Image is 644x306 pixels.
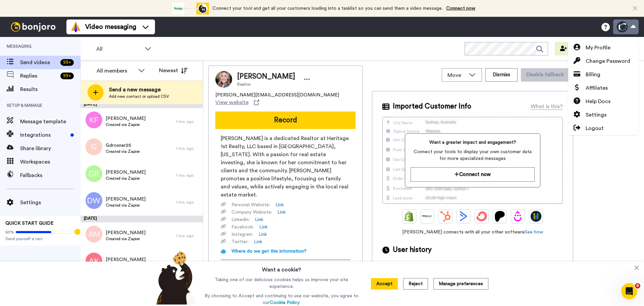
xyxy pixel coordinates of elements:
[485,68,518,82] button: Dismiss
[106,142,140,149] span: Gdrosner25
[521,68,569,82] button: Disable fallback
[150,251,200,305] img: bear-with-cookie.png
[106,115,146,122] span: [PERSON_NAME]
[494,211,505,222] img: Patreon
[568,41,639,54] a: My Profile
[85,22,136,32] span: Video messaging
[568,54,639,68] a: Change Password
[440,211,451,222] img: Hubspot
[106,236,146,242] span: Created via Zapier
[215,92,339,98] span: [PERSON_NAME][EMAIL_ADDRESS][DOMAIN_NAME]
[20,144,80,152] span: Share library
[586,71,600,79] span: Billing
[411,148,534,162] span: Connect your tools to display your own customer data for more specialized messages
[176,173,200,178] div: 1 mo. ago
[446,6,475,11] a: Connect now
[447,71,466,79] span: Move
[215,98,249,106] span: View website
[586,111,606,119] span: Settings
[106,176,146,181] span: Created via Zapier
[86,138,102,155] img: g.png
[86,226,102,243] img: am.png
[371,278,398,290] button: Accept
[60,59,74,66] div: 99 +
[586,97,610,105] span: Help Docs
[109,94,169,99] span: Add new contact or upload CSV
[154,64,193,77] button: Newest
[20,131,68,139] span: Integrations
[531,211,541,222] img: GoHighLevel
[270,300,300,305] a: Cookie Policy
[60,73,74,79] div: 99 +
[109,86,169,94] span: Send a new message
[586,44,610,52] span: My Profile
[231,202,270,208] span: Personal Website :
[106,229,146,236] span: [PERSON_NAME]
[86,253,102,269] img: ak.png
[106,203,146,208] span: Created via Zapier
[568,95,639,108] a: Help Docs
[80,101,203,108] div: [DATE]
[231,249,307,254] span: Where do we get this information?
[5,229,14,235] span: 60%
[275,202,284,208] a: Link
[20,72,58,80] span: Replies
[106,122,146,127] span: Created via Zapier
[404,211,415,222] img: Shopify
[212,6,443,11] span: Connect your tool and get all your customers loading into a tasklist so you can send them a video...
[97,67,135,75] div: All members
[176,200,200,205] div: 1 mo. ago
[20,158,80,166] span: Workspaces
[586,57,630,65] span: Change Password
[20,171,80,179] span: Fallbacks
[20,85,80,93] span: Results
[382,229,563,235] span: [PERSON_NAME] connects with all your other software
[476,211,487,222] img: ConvertKit
[422,211,433,222] img: Ontraport
[426,260,473,268] div: Created via Zapier
[555,42,588,55] button: Invite
[74,229,80,235] div: Tooltip anchor
[20,118,80,126] span: Message template
[86,112,102,128] img: kf.png
[531,102,563,111] div: What is this?
[277,209,286,216] a: Link
[525,230,543,234] a: See how
[568,108,639,122] a: Settings
[231,231,253,238] span: Instagram :
[70,21,81,32] img: vm-color.svg
[568,122,639,135] a: Logout
[262,262,301,274] h3: Want a cookie?
[215,112,356,129] button: Record
[215,98,259,106] a: View website
[621,283,637,299] iframe: Intercom live chat
[411,139,534,146] span: Want a greater impact and engagement?
[237,72,295,82] span: [PERSON_NAME]
[513,211,523,222] img: Drip
[231,224,254,230] span: Facebook :
[411,167,534,182] button: Connect now
[5,236,75,242] span: Send yourself a test
[221,134,350,199] span: [PERSON_NAME] is a dedicated Realtor at Heritage 1st Realty, LLC based in [GEOGRAPHIC_DATA], [US_...
[231,209,272,216] span: Company Website :
[203,276,360,290] p: Taking one of our delicious cookies helps us improve your site experience.
[259,224,268,230] a: Link
[259,231,267,238] a: Link
[255,216,263,223] a: Link
[80,216,203,222] div: [DATE]
[254,238,262,245] a: Link
[8,22,58,32] img: bj-logo-header-white.svg
[106,169,146,176] span: [PERSON_NAME]
[203,293,360,306] p: By choosing to Accept and continuing to use our website, you agree to our .
[403,278,428,290] button: Reject
[635,283,640,289] span: 8
[215,71,232,88] img: Image of Jennifer Pennock
[5,221,54,226] span: QUICK START GUIDE
[176,119,200,124] div: 1 mo. ago
[568,68,639,81] a: Billing
[393,245,432,255] span: User history
[106,196,146,203] span: [PERSON_NAME]
[20,58,58,67] span: Send videos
